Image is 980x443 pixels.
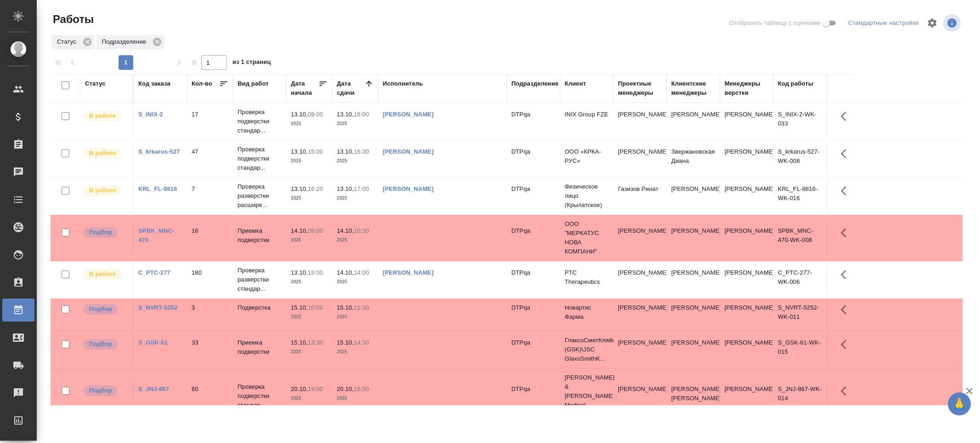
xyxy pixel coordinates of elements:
[921,12,943,34] span: Настроить таблицу
[565,268,609,287] p: PTC Therapeutics
[83,226,128,239] div: Можно подбирать исполнителей
[337,119,374,128] p: 2025
[83,147,128,160] div: Исполнитель выполняет работу
[725,385,769,394] p: [PERSON_NAME]
[354,185,369,192] p: 17:00
[667,105,720,138] td: [PERSON_NAME]
[354,269,369,276] p: 14:00
[291,394,328,403] p: 2025
[773,299,827,331] td: S_NVRT-5252-WK-011
[835,105,857,127] button: Здесь прячутся важные кнопки
[85,79,106,88] div: Статус
[291,236,328,245] p: 2025
[89,186,116,195] p: В работе
[308,339,323,346] p: 13:30
[383,185,434,192] a: [PERSON_NAME]
[667,222,720,254] td: [PERSON_NAME]
[511,79,559,88] div: Подразделение
[337,185,354,192] p: 13.10,
[187,105,233,138] td: 17
[337,277,374,287] p: 2025
[187,264,233,296] td: 180
[725,303,769,312] p: [PERSON_NAME]
[308,227,323,234] p: 09:00
[507,105,560,138] td: DTPqa
[291,269,308,276] p: 13.10,
[83,268,128,281] div: Исполнитель выполняет работу
[102,37,149,46] p: Подразделение
[83,385,128,397] div: Можно подбирать исполнителей
[943,14,963,32] span: Посмотреть информацию
[238,226,282,245] p: Приемка подверстки
[383,269,434,276] a: [PERSON_NAME]
[835,143,857,165] button: Здесь прячутся важные кнопки
[83,338,128,351] div: Можно подбирать исполнителей
[337,339,354,346] p: 15.10,
[138,339,168,346] a: S_GSK-61
[291,119,328,128] p: 2025
[773,180,827,212] td: KRL_FL-8816-WK-016
[337,236,374,245] p: 2025
[138,385,169,392] a: S_JNJ-867
[83,303,128,316] div: Можно подбирать исполнителей
[291,79,318,98] div: Дата начала
[354,227,369,234] p: 10:30
[507,299,560,331] td: DTPqa
[308,111,323,118] p: 09:00
[291,339,308,346] p: 15.10,
[138,304,177,311] a: S_NVRT-5252
[291,148,308,155] p: 13.10,
[383,148,434,155] a: [PERSON_NAME]
[337,194,374,203] p: 2025
[354,339,369,346] p: 14:30
[89,111,116,121] p: В работе
[835,299,857,321] button: Здесь прячутся важные кнопки
[835,334,857,356] button: Здесь прячутся важные кнопки
[773,380,827,412] td: S_JNJ-867-WK-014
[507,334,560,366] td: DTPqa
[354,148,369,155] p: 16:30
[138,148,180,155] a: S_krkarus-527
[354,304,369,311] p: 11:30
[725,268,769,277] p: [PERSON_NAME]
[291,227,308,234] p: 14.10,
[613,180,667,212] td: Газизов Ринат
[308,269,323,276] p: 15:00
[565,79,586,88] div: Клиент
[138,227,175,243] a: SPBK_MNC-470
[291,111,308,118] p: 13.10,
[835,264,857,286] button: Здесь прячутся важные кнопки
[187,143,233,175] td: 47
[291,304,308,311] p: 15.10,
[565,147,609,166] p: ООО «КРКА-РУС»
[337,347,374,357] p: 2025
[238,382,282,410] p: Проверка подверстки стандар...
[667,380,720,412] td: [PERSON_NAME], [PERSON_NAME]
[337,79,364,98] div: Дата сдачи
[773,264,827,296] td: C_PTC-277-WK-006
[291,156,328,166] p: 2025
[383,111,434,118] a: [PERSON_NAME]
[667,299,720,331] td: [PERSON_NAME]
[337,394,374,403] p: 2025
[565,182,609,210] p: Физическое лицо (Крылатское)
[308,185,323,192] p: 16:20
[773,143,827,175] td: S_krkarus-527-WK-008
[96,35,164,50] div: Подразделение
[337,269,354,276] p: 14.10,
[337,148,354,155] p: 13.10,
[565,110,609,119] p: INIX Group FZE
[773,222,827,254] td: SPBK_MNC-470-WK-008
[187,334,233,366] td: 33
[613,105,667,138] td: [PERSON_NAME]
[565,336,609,363] p: ГлаксоСмитКляйн (GSK)\JSC GlaxoSmithK...
[57,37,79,46] p: Статус
[138,185,177,192] a: KRL_FL-8816
[846,16,921,30] div: split button
[952,394,967,414] span: 🙏
[507,143,560,175] td: DTPqa
[725,147,769,156] p: [PERSON_NAME]
[51,12,94,27] span: Работы
[291,194,328,203] p: 2025
[308,148,323,155] p: 15:00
